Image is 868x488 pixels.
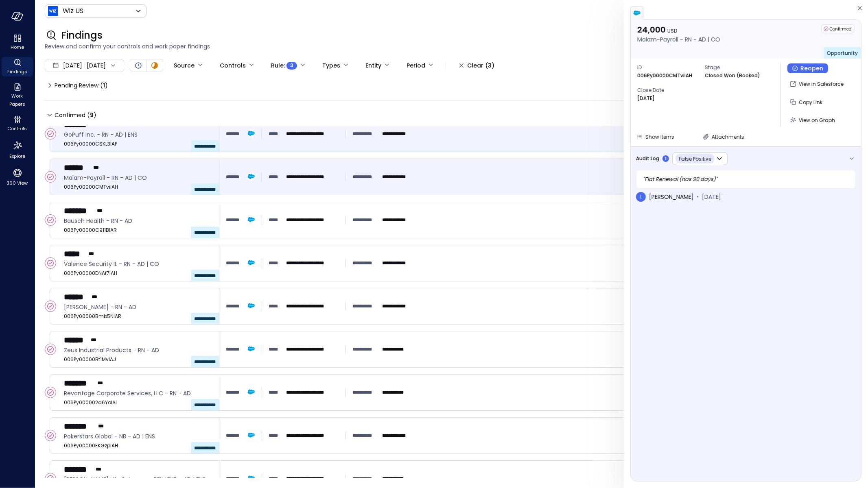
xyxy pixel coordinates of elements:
[64,173,212,182] span: Malam-Payroll - RN - AD | CO
[2,114,33,133] div: Controls
[7,179,28,187] span: 360 View
[637,63,698,72] span: ID
[45,301,56,312] div: Confirmed
[64,346,212,355] span: Zeus Industrial Products - RN - AD
[705,72,760,80] p: Closed Won (Booked)
[45,128,56,139] div: Confirmed
[799,117,835,124] span: View on Graph
[700,132,748,142] button: Attachments
[636,192,646,202] div: L
[55,79,108,92] span: Pending Review
[467,61,494,71] div: Clear (3)
[7,68,27,76] span: Findings
[712,133,744,140] span: Attachments
[174,59,195,72] div: Source
[799,99,822,106] span: Copy Link
[679,155,711,162] span: False Positive
[827,50,858,57] span: Opportunity
[365,59,381,72] div: Entity
[45,171,56,183] div: Confirmed
[633,132,678,142] button: Show Items
[8,124,27,133] span: Controls
[45,214,56,226] div: Confirmed
[645,133,674,140] span: Show Items
[649,192,694,201] span: [PERSON_NAME]
[637,24,720,35] p: 24,000
[5,92,30,108] span: Work Papers
[45,473,56,484] div: Confirmed
[90,111,94,119] span: 9
[64,140,212,148] span: 006Py00000CSKL3IAP
[103,81,105,89] span: 1
[150,61,160,70] div: In Progress
[633,9,641,17] img: salesforce
[667,27,677,34] span: USD
[787,95,826,109] button: Copy Link
[637,86,698,94] span: Close Date
[636,170,856,189] div: " Flat Renewal (has 90 days) "
[2,81,33,109] div: Work Papers
[637,72,692,80] p: 006Py00000CMTviIAH
[2,33,33,52] div: Home
[64,432,212,441] span: Pokerstars Global - NB - AD | ENS
[45,387,56,398] div: Confirmed
[64,183,212,191] span: 006Py00000CMTviIAH
[64,389,212,398] span: Revantage Corporate Services, LLC - RN - AD
[9,152,25,160] span: Explore
[637,35,720,44] p: Malam-Payroll - RN - AD | CO
[48,6,58,16] img: Icon
[702,192,721,201] span: [DATE]
[787,113,838,127] button: View on Graph
[271,59,297,72] div: Rule :
[100,81,108,90] div: ( )
[799,80,844,88] p: View in Salesforce
[290,61,293,70] span: 3
[45,344,56,355] div: Confirmed
[64,475,212,484] span: Caris Life Sciences - REN+EXP - AD | ENS | SN
[11,43,24,51] span: Home
[665,156,667,162] p: 1
[220,59,246,72] div: Controls
[2,138,33,161] div: Explore
[636,155,659,163] span: Audit Log
[63,6,83,16] p: Wiz US
[64,312,212,320] span: 006Py00000Bmb5NIAR
[64,259,212,268] span: Valence Security IL - RN - AD | CO
[64,399,212,407] span: 006Py000002a6YoIAI
[64,303,212,312] span: Tweedy Browne - RN - AD
[45,257,56,269] div: Confirmed
[705,63,766,72] span: Stage
[800,64,823,73] span: Reopen
[64,130,212,139] span: GoPuff Inc. - RN - AD | ENS
[55,109,96,122] span: Confirmed
[407,59,425,72] div: Period
[453,59,501,72] button: Clear (3)
[787,63,828,73] button: Reopen
[2,57,33,76] div: Findings
[637,94,655,102] p: [DATE]
[87,111,96,120] div: ( )
[2,166,33,188] div: 360 View
[133,61,143,70] div: Open
[45,430,56,441] div: Confirmed
[64,216,212,225] span: Bausch Health - RN - AD
[322,59,340,72] div: Types
[63,61,82,70] span: [DATE]
[64,226,212,234] span: 006Py00000C911BIAR
[64,269,212,277] span: 006Py00000DNAf7IAH
[64,355,212,364] span: 006Py00000Bt1MvIAJ
[61,29,103,42] span: Findings
[787,77,847,91] button: View in Salesforce
[821,24,855,33] div: Confirmed
[45,42,858,51] span: Review and confirm your controls and work paper findings
[64,442,212,450] span: 006Py00000EKGzpIAH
